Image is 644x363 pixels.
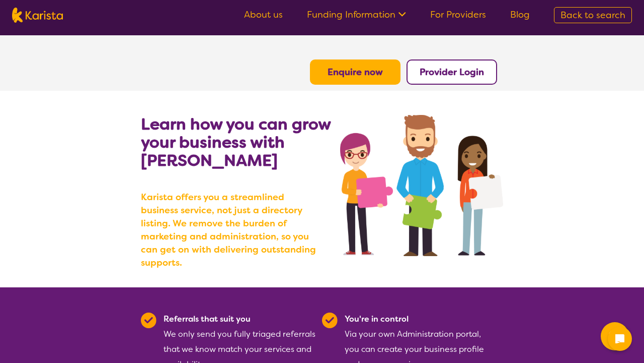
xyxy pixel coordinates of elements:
img: Tick [141,313,156,328]
button: Channel Menu [601,322,629,350]
a: For Providers [430,9,486,21]
a: Funding Information [307,9,406,21]
img: Tick [322,313,338,328]
span: Back to search [560,9,625,21]
button: Provider Login [407,59,497,85]
b: You're in control [345,314,409,324]
a: Provider Login [420,66,484,78]
img: Karista logo [12,8,63,23]
b: Karista offers you a streamlined business service, not just a directory listing. We remove the bu... [141,191,322,269]
img: grow your business with Karista [340,115,503,256]
a: Enquire now [328,66,383,78]
a: About us [244,9,283,21]
a: Blog [510,9,530,21]
b: Referrals that suit you [164,314,251,324]
a: Back to search [554,7,632,23]
b: Learn how you can grow your business with [PERSON_NAME] [141,113,331,171]
button: Enquire now [310,59,400,85]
